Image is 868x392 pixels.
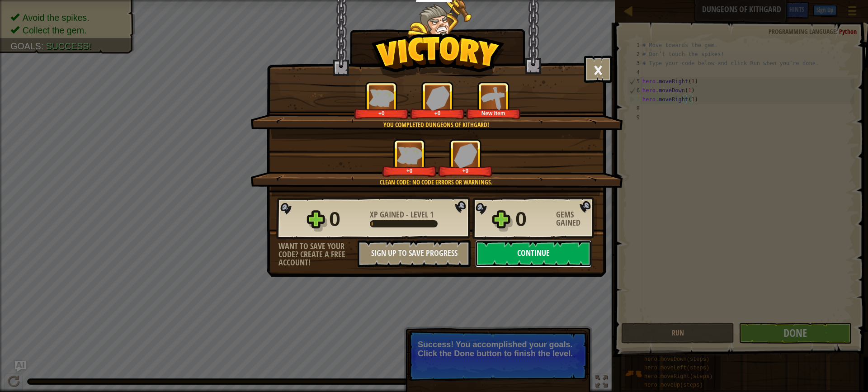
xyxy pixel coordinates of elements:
div: 0 [515,205,551,234]
span: XP Gained [370,209,406,220]
img: New Item [481,85,506,110]
div: New Item [468,110,519,117]
div: Clean code: no code errors or warnings. [293,178,579,187]
div: You completed Dungeons of Kithgard! [293,120,579,129]
button: × [584,56,612,83]
div: Want to save your code? Create a free account! [278,242,358,267]
span: 1 [430,209,434,220]
button: Sign Up to Save Progress [358,240,471,267]
img: Gems Gained [426,85,449,110]
div: +0 [384,167,435,174]
div: +0 [356,110,407,117]
div: 0 [329,205,364,234]
div: Gems Gained [556,211,597,227]
button: Continue [475,240,592,267]
span: Level [409,209,430,220]
div: - [370,211,434,219]
div: +0 [440,167,491,174]
img: Victory [371,33,505,79]
img: XP Gained [397,146,422,164]
img: Gems Gained [454,143,477,168]
img: XP Gained [369,89,394,107]
div: +0 [412,110,463,117]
